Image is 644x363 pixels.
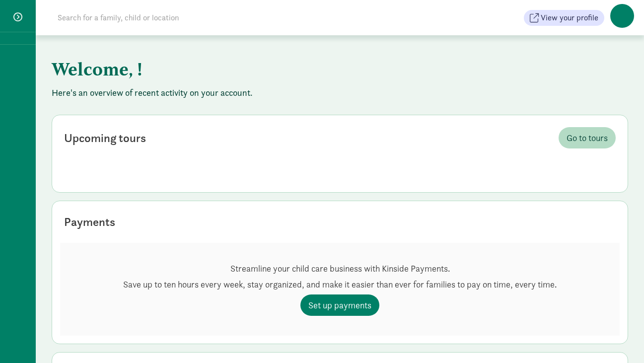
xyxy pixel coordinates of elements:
[64,213,115,231] div: Payments
[567,131,608,145] span: Go to tours
[52,51,543,87] h1: Welcome, !
[308,298,371,312] span: Set up payments
[123,279,557,290] p: Save up to ten hours every week, stay organized, and make it easier than ever for families to pay...
[123,263,557,275] p: Streamline your child care business with Kinside Payments.
[541,12,598,24] span: View your profile
[52,87,628,99] p: Here's an overview of recent activity on your account.
[52,8,330,28] input: Search for a family, child or location
[300,294,379,316] a: Set up payments
[559,127,616,148] a: Go to tours
[64,129,146,147] div: Upcoming tours
[524,10,604,26] button: View your profile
